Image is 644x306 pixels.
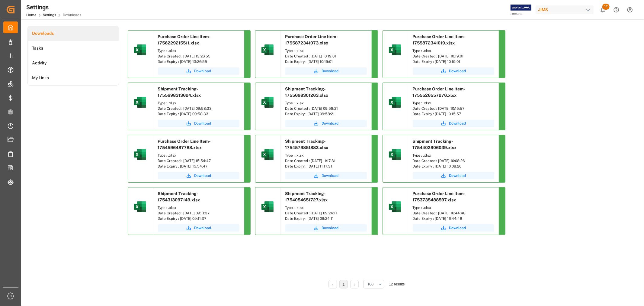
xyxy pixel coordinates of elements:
button: Download [158,172,239,179]
button: show 12 new notifications [596,3,610,17]
div: Date Created : [DATE] 15:54:47 [158,158,239,164]
span: Shipment Tracking-1755698301263.xlsx [285,86,328,98]
div: Date Created : [DATE] 09:24:11 [285,210,367,216]
span: Download [194,121,211,126]
div: Type : .xlsx [413,153,494,158]
div: Type : .xlsx [158,153,239,158]
img: microsoft-excel-2019--v1.png [388,95,402,109]
button: Download [285,120,367,127]
button: Download [158,120,239,127]
div: Type : .xlsx [158,100,239,106]
span: Purchase Order Line Item-1755872341019.xlsx [413,34,466,45]
a: My Links [28,70,119,85]
div: Type : .xlsx [285,153,367,158]
div: Date Expiry : [DATE] 09:11:37 [158,216,239,221]
button: Download [158,224,239,232]
a: Downloads [28,26,119,41]
li: Previous Page [328,280,337,288]
img: microsoft-excel-2019--v1.png [133,200,147,214]
button: Download [413,120,494,127]
img: microsoft-excel-2019--v1.png [388,147,402,162]
button: Download [285,172,367,179]
div: Date Expiry : [DATE] 16:44:48 [413,216,494,221]
span: Download [194,68,211,74]
a: Settings [43,13,56,17]
button: Download [285,224,367,232]
img: Exertis%20JAM%20-%20Email%20Logo.jpg_1722504956.jpg [511,5,531,15]
button: Help Center [610,3,623,17]
div: Date Expiry : [DATE] 15:54:47 [158,164,239,169]
a: Home [26,13,36,17]
div: Settings [26,3,81,12]
span: Download [322,121,339,126]
span: Download [449,68,466,74]
img: microsoft-excel-2019--v1.png [260,147,275,162]
div: Date Created : [DATE] 09:58:21 [285,106,367,111]
button: JIMS [536,4,596,15]
button: Download [413,67,494,75]
div: Type : .xlsx [285,205,367,210]
div: Date Expiry : [DATE] 10:08:26 [413,164,494,169]
button: Download [158,67,239,75]
li: Activity [28,56,119,70]
span: Download [194,225,211,231]
div: Date Created : [DATE] 11:17:31 [285,158,367,164]
img: microsoft-excel-2019--v1.png [388,43,402,57]
li: 1 [339,280,348,288]
div: Date Created : [DATE] 10:15:57 [413,106,494,111]
div: Date Created : [DATE] 09:58:33 [158,106,239,111]
span: Shipment Tracking-1754402906039.xlsx [413,139,457,150]
div: Date Created : [DATE] 13:26:55 [158,54,239,59]
div: Date Expiry : [DATE] 10:15:57 [413,111,494,117]
span: Purchase Order Line Item-1756229215511.xlsx [158,34,211,45]
div: Type : .xlsx [413,205,494,210]
span: Shipment Tracking-1754313097149.xlsx [158,191,200,202]
div: Type : .xlsx [413,48,494,54]
button: Download [285,67,367,75]
div: Date Expiry : [DATE] 11:17:31 [285,164,367,169]
div: Date Created : [DATE] 09:11:37 [158,210,239,216]
div: Type : .xlsx [285,48,367,54]
span: Purchase Order Line Item-1755526557276.xlsx [413,86,466,98]
span: Shipment Tracking-1754579851883.xlsx [285,139,328,150]
span: Download [449,225,466,231]
button: Download [413,224,494,232]
img: microsoft-excel-2019--v1.png [133,147,147,162]
div: Type : .xlsx [285,100,367,106]
img: microsoft-excel-2019--v1.png [260,43,275,57]
span: Download [449,173,466,178]
div: Date Created : [DATE] 10:19:01 [413,54,494,59]
img: microsoft-excel-2019--v1.png [133,95,147,109]
span: Shipment Tracking-1754054651727.xlsx [285,191,328,202]
div: Date Expiry : [DATE] 10:19:01 [413,59,494,64]
div: Date Expiry : [DATE] 09:58:21 [285,111,367,117]
span: Purchase Order Line Item-1755872341073.xlsx [285,34,338,45]
div: Date Created : [DATE] 10:19:01 [285,54,367,59]
span: Download [322,173,339,178]
span: Purchase Order Line Item-1754596487788.xlsx [158,139,211,150]
div: Date Expiry : [DATE] 09:58:33 [158,111,239,117]
a: Tasks [28,41,119,56]
div: Type : .xlsx [158,205,239,210]
span: Download [322,225,339,231]
img: microsoft-excel-2019--v1.png [260,95,275,109]
a: 1 [343,282,345,287]
div: Date Created : [DATE] 10:08:26 [413,158,494,164]
div: Date Created : [DATE] 16:44:48 [413,210,494,216]
span: 12 [602,4,610,10]
button: Download [413,172,494,179]
span: Download [322,68,339,74]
